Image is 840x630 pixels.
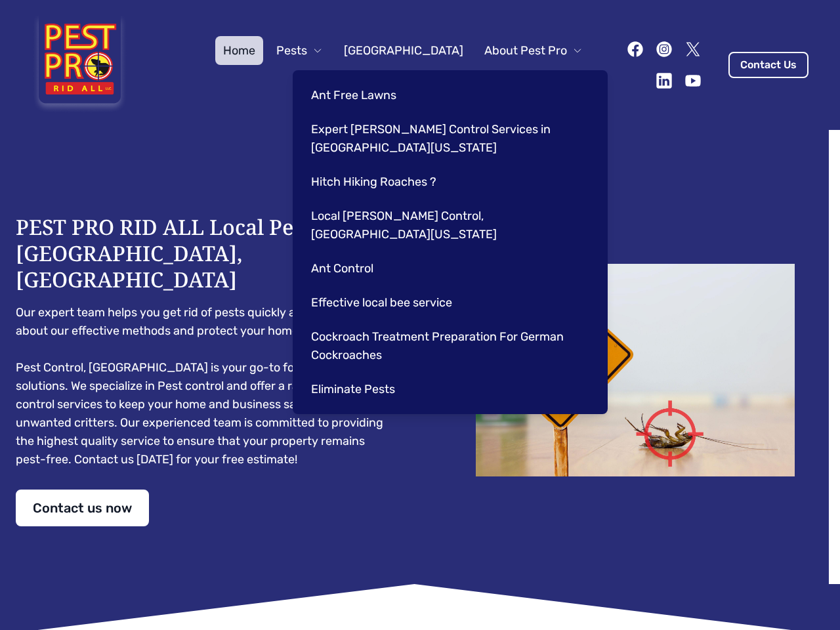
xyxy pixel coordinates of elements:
pre: Our expert team helps you get rid of pests quickly and safely. Learn about our effective methods ... [16,303,394,469]
a: Contact [531,65,591,94]
a: Contact Us [728,52,808,78]
a: Blog [486,65,526,94]
a: Ant Control [303,254,592,283]
img: Pest Pro Rid All [31,16,128,114]
button: Pest Control Community B2B [289,65,480,94]
button: Pests [268,36,331,65]
a: Effective local bee service [303,288,592,317]
a: Contact us now [16,490,149,526]
a: Home [215,36,263,65]
span: About Pest Pro [484,41,567,60]
h1: PEST PRO RID ALL Local Pest Control [GEOGRAPHIC_DATA], [GEOGRAPHIC_DATA] [16,214,394,293]
a: Ant Free Lawns [303,81,592,110]
a: Eliminate Pests [303,375,592,404]
a: Expert [PERSON_NAME] Control Services in [GEOGRAPHIC_DATA][US_STATE] [303,115,592,162]
a: Hitch Hiking Roaches ? [303,167,592,196]
span: Pests [276,41,307,60]
a: Cockroach Treatment Preparation For German Cockroaches [303,322,592,369]
a: Local [PERSON_NAME] Control, [GEOGRAPHIC_DATA][US_STATE] [303,201,592,249]
a: [GEOGRAPHIC_DATA] [336,36,471,65]
img: Dead cockroach on floor with caution sign pest control [446,264,824,476]
button: About Pest Pro [476,36,591,65]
